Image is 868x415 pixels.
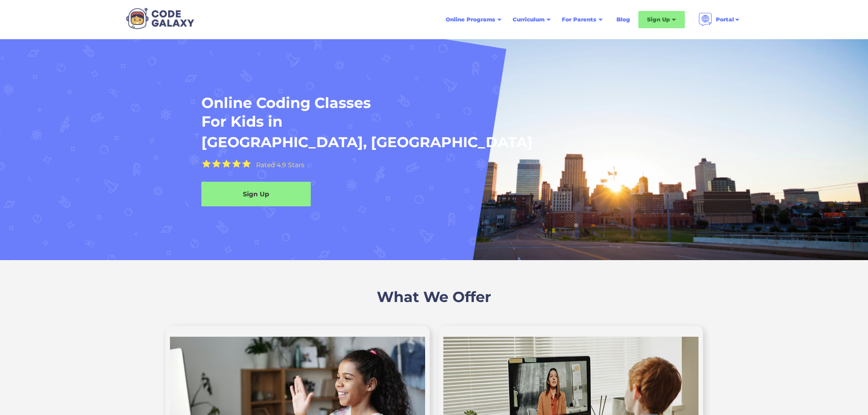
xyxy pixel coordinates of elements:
[611,11,636,28] a: Blog
[202,159,211,168] img: Yellow Star - the Code Galaxy
[232,159,241,168] img: Yellow Star - the Code Galaxy
[256,162,304,168] div: Rated 4.9 Stars
[693,9,746,30] div: Portal
[201,93,595,131] h1: Online Coding Classes For Kids in
[242,159,251,168] img: Yellow Star - the Code Galaxy
[222,159,231,168] img: Yellow Star - the Code Galaxy
[562,15,596,24] div: For Parents
[513,15,544,24] div: Curriculum
[446,15,495,24] div: Online Programs
[556,11,608,28] div: For Parents
[440,11,507,28] div: Online Programs
[716,15,734,24] div: Portal
[201,133,533,152] h1: [GEOGRAPHIC_DATA], [GEOGRAPHIC_DATA]
[212,159,221,168] img: Yellow Star - the Code Galaxy
[638,11,685,28] div: Sign Up
[201,182,311,206] a: Sign Up
[201,190,311,199] div: Sign Up
[647,15,670,24] div: Sign Up
[507,11,556,28] div: Curriculum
